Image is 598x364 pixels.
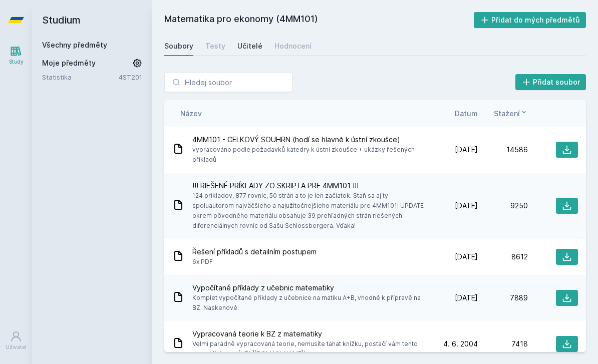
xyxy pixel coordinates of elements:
span: [DATE] [455,252,478,262]
h2: Matematika pro ekonomy (4MM101) [164,12,474,28]
span: Moje předměty [42,58,96,68]
button: Přidat soubor [515,74,586,90]
a: Učitelé [237,36,262,56]
a: 4ST201 [119,73,142,81]
span: Komplet vypočítané příklady z učebnice na matiku A+B, vhodné k přípravě na BZ. Naskenové. [192,293,424,313]
span: [DATE] [455,145,478,155]
span: Stažení [494,108,520,119]
a: Soubory [164,36,193,56]
span: 124 príkladov, 877 rovníc, 50 strán a to je len začiatok. Staň sa aj ty spoluautorom najväčšieho ... [192,191,424,231]
span: vypracováno podle požadavků katedry k ústní zkoušce + ukázky řešených příkladů [192,145,424,165]
span: Velmi parádně vypracovaná teorie, nemusíte tahat knížku, postačí vám tento materiál. (zdroj:[URL]... [192,339,424,359]
div: 8612 [478,252,528,262]
a: Uživatel [2,325,30,356]
span: 4. 6. 2004 [443,339,478,349]
div: Soubory [164,41,193,51]
button: Název [180,108,202,119]
span: !!! RIEŠENÉ PRÍKLADY ZO SKRIPTA PRE 4MM101 !!! [192,181,424,191]
span: 6x PDF [192,257,317,267]
a: Všechny předměty [42,41,107,49]
button: Stažení [494,108,528,119]
a: Testy [205,36,225,56]
a: Statistika [42,72,119,82]
div: Hodnocení [274,41,312,51]
span: Vypracovaná teorie k BZ z matematiky [192,329,424,339]
span: Řešení příkladů s detailním postupem [192,247,317,257]
div: Uživatel [6,343,27,351]
span: Vypočítané příklady z učebnic matematiky [192,283,424,293]
div: Study [9,58,24,66]
span: [DATE] [455,293,478,303]
input: Hledej soubor [164,72,292,92]
div: 14586 [478,145,528,155]
span: 4MM101 - CELKOVÝ SOUHRN (hodí se hlavně k ústní zkoušce) [192,135,424,145]
button: Přidat do mých předmětů [474,12,586,28]
div: 7889 [478,293,528,303]
div: 9250 [478,201,528,211]
a: Study [2,40,30,71]
a: Hodnocení [274,36,312,56]
div: 7418 [478,339,528,349]
span: [DATE] [455,201,478,211]
div: Učitelé [237,41,262,51]
div: Testy [205,41,225,51]
button: Datum [455,108,478,119]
